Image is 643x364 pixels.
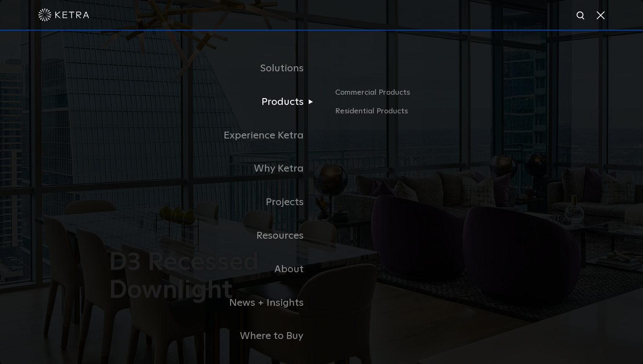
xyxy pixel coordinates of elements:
img: search icon [576,11,586,21]
a: Experience Ketra [109,119,321,152]
a: Commercial Products [335,87,534,105]
a: Why Ketra [109,152,321,186]
a: Resources [109,219,321,253]
a: Projects [109,186,321,219]
div: Navigation Menu [109,52,534,353]
a: Products [109,85,321,119]
a: Where to Buy [109,319,321,353]
a: Residential Products [335,105,534,118]
img: ketra-logo-2019-white [38,8,89,21]
a: Solutions [109,52,321,85]
a: News + Insights [109,286,321,320]
a: About [109,253,321,286]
